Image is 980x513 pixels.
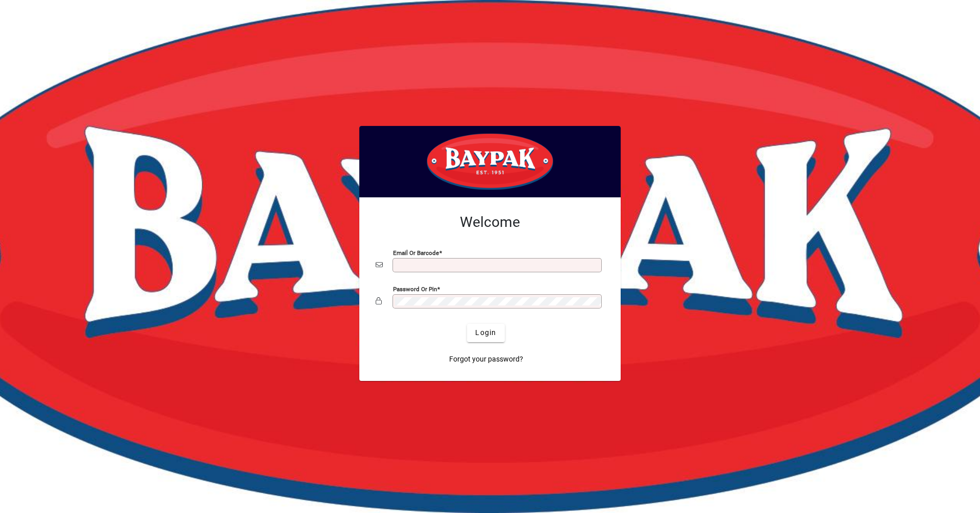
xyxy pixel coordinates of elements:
[475,327,496,338] span: Login
[449,354,523,365] span: Forgot your password?
[445,350,527,369] a: Forgot your password?
[376,214,604,231] h2: Welcome
[393,285,437,292] mat-label: Password or Pin
[393,249,439,256] mat-label: Email or Barcode
[467,324,504,342] button: Login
